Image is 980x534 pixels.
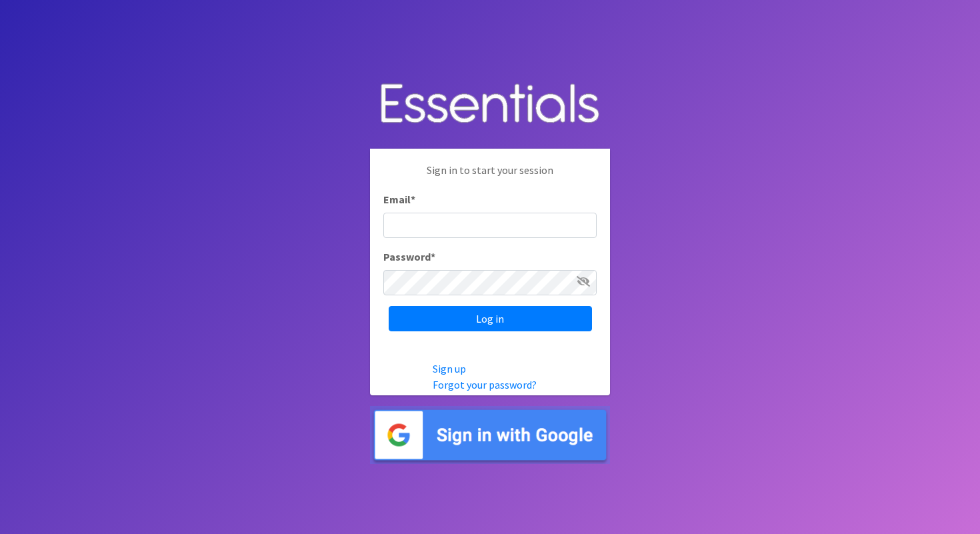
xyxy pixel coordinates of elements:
[433,362,466,375] a: Sign up
[411,193,415,206] abbr: required
[431,250,435,263] abbr: required
[383,162,597,191] p: Sign in to start your session
[370,70,610,139] img: Human Essentials
[370,406,610,464] img: Sign in with Google
[383,249,435,265] label: Password
[433,378,537,391] a: Forgot your password?
[389,306,592,331] input: Log in
[383,191,415,207] label: Email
